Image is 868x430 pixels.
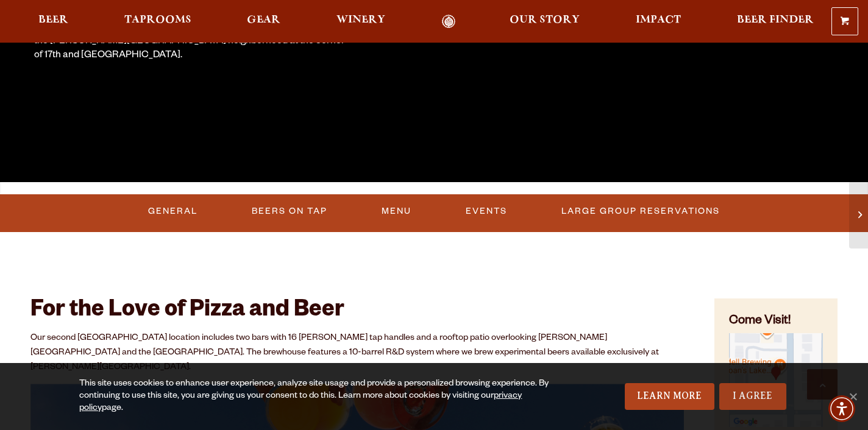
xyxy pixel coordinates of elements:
a: Our Story [502,15,588,29]
a: Gear [239,15,288,29]
a: Winery [329,15,393,29]
a: Large Group Reservations [557,197,725,225]
a: Odell Home [426,15,472,29]
a: Beers On Tap [247,197,332,225]
span: Impact [636,15,681,25]
a: Impact [628,15,689,29]
span: Beer Finder [737,15,814,25]
a: I Agree [719,383,786,410]
div: Accessibility Menu [828,395,855,422]
h2: For the Love of Pizza and Beer [30,298,684,325]
a: Beer Finder [729,15,822,29]
span: Winery [336,15,385,25]
h4: Come Visit! [729,313,823,331]
span: Beer [38,15,68,25]
a: Taprooms [116,15,199,29]
span: Gear [247,15,280,25]
a: Events [461,197,512,225]
div: This site uses cookies to enhance user experience, analyze site usage and provide a personalized ... [79,378,563,415]
img: Small thumbnail of location on map [729,333,823,427]
a: Beer [30,15,76,29]
span: Our Story [510,15,580,25]
p: Our second [GEOGRAPHIC_DATA] location includes two bars with 16 [PERSON_NAME] tap handles and a r... [30,331,684,375]
a: General [143,197,202,225]
a: Menu [377,197,416,225]
a: Learn More [625,383,714,410]
span: Taprooms [124,15,191,25]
